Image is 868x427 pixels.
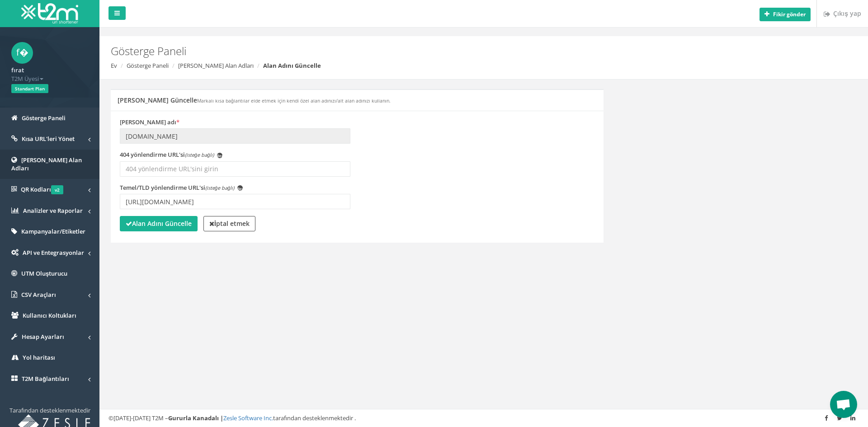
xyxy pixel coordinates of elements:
font: UTM Oluşturucu [21,269,67,277]
font: Çıkış yap [833,9,861,18]
font: T2M Bağlantıları [22,375,69,383]
input: Alan adını girin [120,128,350,144]
font: Kullanıcı Koltukları [23,311,76,319]
font: Yol haritası [23,353,55,361]
font: Ben [237,186,244,191]
a: Gösterge Paneli [127,61,169,70]
font: CSV Araçları [21,291,56,299]
input: 404 yönlendirme URL'sini girin [120,161,350,177]
a: Zesle Software Inc. [223,414,273,422]
font: [PERSON_NAME] Güncelle [118,96,197,104]
a: Ev [111,61,117,70]
a: İptal etmek [203,216,255,231]
div: Open chat [830,391,857,418]
font: Alan Adını Güncelle [263,61,321,70]
font: API ve Entegrasyonlar [23,249,84,257]
font: ©[DATE]-[DATE] T2M – [108,414,168,422]
font: Standart Plan [15,85,45,92]
font: fırat [11,66,24,74]
img: T2M [21,3,78,23]
font: (isteğe bağlı) [205,184,234,191]
font: [PERSON_NAME] Alan Adları [11,156,82,173]
font: v2 [55,187,60,193]
font: QR Kodları [21,185,51,193]
font: T2M Üyesi [11,75,39,83]
font: Analizler ve Raporlar [23,206,83,215]
font: Tarafından desteklenmektedir [9,406,90,414]
font: Kampanyalar/Etiketler [21,227,85,235]
font: Hesap Ayarları [22,333,64,341]
a: [PERSON_NAME] Alan Adları [178,61,254,70]
font: Fikir gönder [773,10,806,18]
button: Alan Adını Güncelle [120,216,198,231]
font: Gösterge Paneli [22,114,66,122]
font: Gururla Kanadalı | [168,414,223,422]
font: [PERSON_NAME] adı [120,118,176,126]
font: (isteğe bağlı) [185,151,214,158]
input: TLD yönlendirme URL'sini girin [120,194,350,209]
button: Fikir gönder [759,8,811,21]
font: Alan Adını Güncelle [132,219,192,228]
a: fırat T2M Üyesi [11,64,88,83]
font: 404 yönlendirme URL'si [120,150,185,159]
font: Kısa URL'leri Yönet [22,135,75,143]
font: tarafından desteklenmektedir . [273,414,356,422]
font: Temel/TLD yönlendirme URL'si [120,183,205,192]
font: İptal etmek [214,219,250,228]
font: Markalı kısa bağlantılar elde etmek için kendi özel alan adınızı/alt alan adınızı kullanın. [197,98,391,104]
font: Gösterge Paneli [111,43,186,58]
font: Ben [217,153,224,158]
font: f� [16,46,28,58]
